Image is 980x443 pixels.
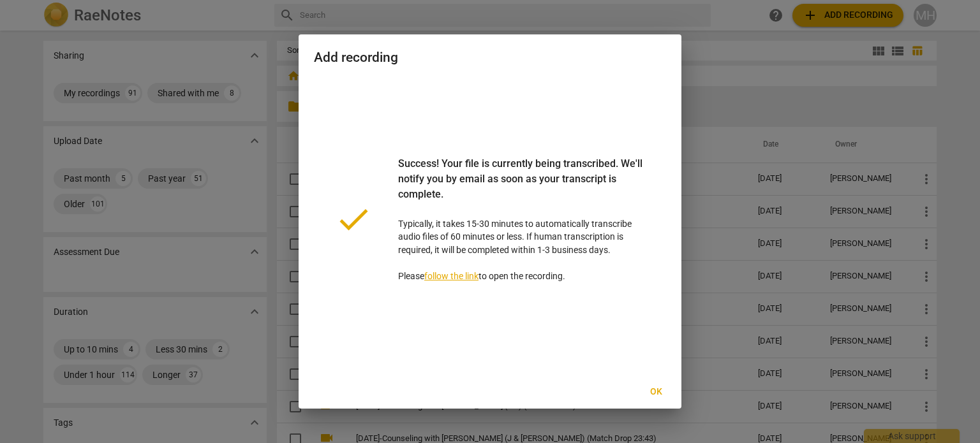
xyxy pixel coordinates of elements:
[398,156,646,217] div: Success! Your file is currently being transcribed. We'll notify you by email as soon as your tran...
[398,156,646,283] p: Typically, it takes 15-30 minutes to automatically transcribe audio files of 60 minutes or less. ...
[424,271,479,281] a: follow the link
[314,50,666,66] h2: Add recording
[646,386,666,398] span: Ok
[334,200,373,238] span: done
